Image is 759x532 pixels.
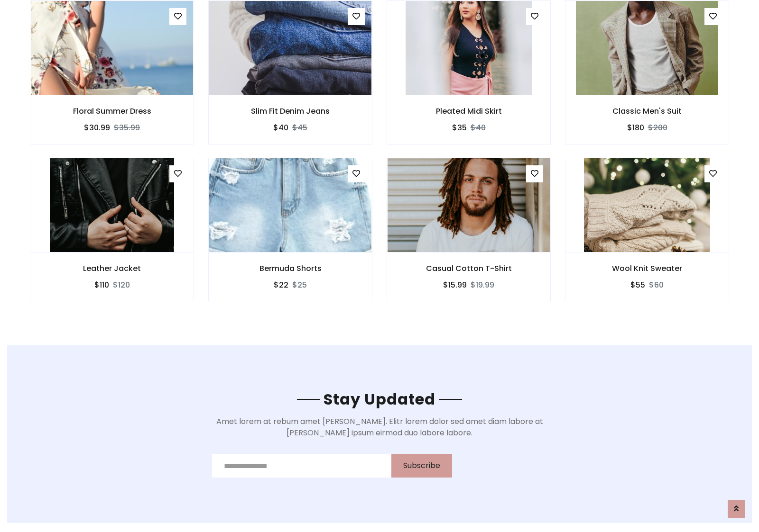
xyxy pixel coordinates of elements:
[114,122,140,133] del: $35.99
[443,280,467,289] h6: $15.99
[274,280,288,289] h6: $22
[292,280,307,290] del: $25
[387,264,550,273] h6: Casual Cotton T-Shirt
[209,107,372,116] h6: Slim Fit Denim Jeans
[209,264,372,273] h6: Bermuda Shorts
[565,264,729,273] h6: Wool Knit Sweater
[292,122,307,133] del: $45
[387,107,550,116] h6: Pleated Midi Skirt
[30,264,194,273] h6: Leather Jacket
[273,123,288,132] h6: $40
[649,280,664,290] del: $60
[30,107,194,116] h6: Floral Summer Dress
[627,123,644,132] h6: $180
[565,107,729,116] h6: Classic Men's Suit
[84,123,110,132] h6: $30.99
[471,280,494,290] del: $19.99
[648,122,667,133] del: $200
[212,416,547,439] p: Amet lorem at rebum amet [PERSON_NAME]. Elitr lorem dolor sed amet diam labore at [PERSON_NAME] i...
[320,388,439,410] span: Stay Updated
[452,123,467,132] h6: $35
[113,280,130,290] del: $120
[391,454,452,478] button: Subscribe
[94,280,109,289] h6: $110
[471,122,486,133] del: $40
[630,280,645,289] h6: $55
